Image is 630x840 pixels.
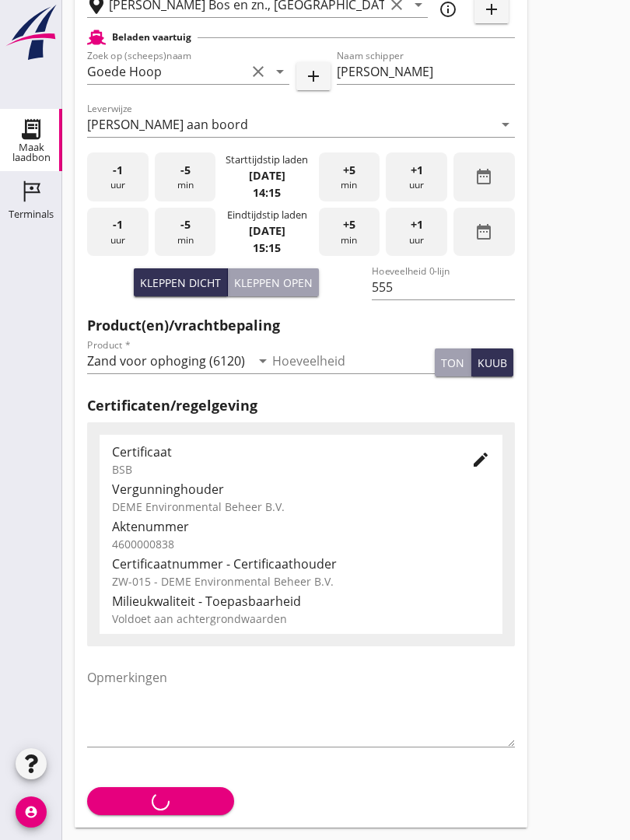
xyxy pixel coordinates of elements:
div: uur [386,152,447,201]
div: uur [87,208,149,257]
div: min [155,208,216,257]
i: clear [249,62,268,81]
strong: [DATE] [249,223,285,238]
div: Certificaatnummer - Certificaathouder [112,555,490,573]
button: Kleppen dicht [134,268,228,296]
i: arrow_drop_down [271,62,289,81]
strong: 15:15 [253,240,281,255]
i: arrow_drop_down [254,352,272,370]
span: +5 [343,216,355,233]
i: add [304,67,323,86]
button: ton [435,348,471,376]
div: Terminals [9,209,54,219]
div: kuub [478,355,507,371]
i: date_range [474,222,493,241]
div: Eindtijdstip laden [227,208,307,222]
span: -5 [180,216,191,233]
i: account_circle [16,796,47,828]
div: DEME Environmental Beheer B.V. [112,499,490,515]
strong: [DATE] [249,168,285,183]
div: Starttijdstip laden [226,152,308,167]
div: min [155,152,216,201]
div: Vergunninghouder [112,480,490,499]
span: -5 [180,162,191,179]
div: BSB [112,461,446,478]
div: uur [87,152,149,201]
input: Product * [87,348,250,373]
div: min [319,152,380,201]
img: logo-small.a267ee39.svg [3,4,59,61]
strong: 14:15 [253,185,281,200]
div: Voldoet aan achtergrondwaarden [112,611,490,627]
div: Kleppen open [234,275,313,291]
div: Certificaat [112,443,446,461]
i: edit [471,450,490,469]
button: kuub [471,348,513,376]
h2: Certificaten/regelgeving [87,395,515,416]
input: Hoeveelheid [272,348,436,373]
button: Kleppen open [228,268,319,296]
span: +1 [411,216,423,233]
h2: Product(en)/vrachtbepaling [87,315,515,336]
input: Naam schipper [337,59,515,84]
span: -1 [113,162,123,179]
div: ZW-015 - DEME Environmental Beheer B.V. [112,573,490,590]
span: +1 [411,162,423,179]
div: min [319,208,380,257]
span: -1 [113,216,123,233]
div: Kleppen dicht [140,275,221,291]
div: ton [441,355,464,371]
input: Zoek op (scheeps)naam [87,59,246,84]
div: Milieukwaliteit - Toepasbaarheid [112,592,490,611]
i: arrow_drop_down [496,115,515,134]
h2: Beladen vaartuig [112,30,191,44]
div: uur [386,208,447,257]
input: Hoeveelheid 0-lijn [372,275,514,299]
div: 4600000838 [112,536,490,552]
textarea: Opmerkingen [87,665,515,747]
div: [PERSON_NAME] aan boord [87,117,248,131]
div: Aktenummer [112,517,490,536]
span: +5 [343,162,355,179]
i: date_range [474,167,493,186]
